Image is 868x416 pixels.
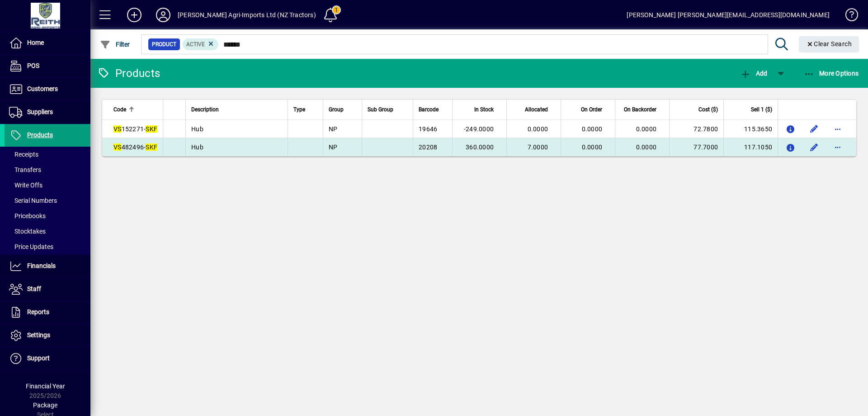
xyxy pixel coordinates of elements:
[723,138,778,156] td: 117.1050
[5,224,90,239] a: Stocktakes
[120,7,149,23] button: Add
[113,125,122,133] em: VS
[5,278,90,301] a: Staff
[807,140,821,154] button: Edit
[5,101,90,124] a: Suppliers
[627,8,830,22] div: [PERSON_NAME] [PERSON_NAME][EMAIL_ADDRESS][DOMAIN_NAME]
[419,105,447,115] div: Barcode
[466,143,494,151] span: 360.0000
[5,193,90,208] a: Serial Numbers
[804,70,859,77] span: More Options
[528,143,548,151] span: 7.0000
[830,140,845,154] button: More options
[9,228,46,235] span: Stocktakes
[9,212,46,220] span: Pricebooks
[97,66,160,81] div: Products
[839,2,857,31] a: Knowledge Base
[458,105,502,115] div: In Stock
[5,301,90,324] a: Reports
[27,354,50,362] span: Support
[806,40,852,48] span: Clear Search
[582,125,603,133] span: 0.0000
[464,125,494,133] span: -249.0000
[293,105,317,115] div: Type
[5,32,90,54] a: Home
[698,105,718,115] span: Cost ($)
[5,147,90,162] a: Receipts
[621,105,665,115] div: On Backorder
[751,105,772,115] span: Sell 1 ($)
[740,70,767,77] span: Add
[329,125,338,133] span: NP
[566,105,610,115] div: On Order
[581,105,602,115] span: On Order
[636,143,657,151] span: 0.0000
[100,41,130,48] span: Filter
[146,125,157,133] em: SKF
[293,105,305,115] span: Type
[152,40,176,49] span: Product
[27,62,39,69] span: POS
[178,8,316,22] div: [PERSON_NAME] Agri-Imports Ltd (NZ Tractors)
[27,331,50,339] span: Settings
[329,143,338,151] span: NP
[186,41,205,48] span: Active
[191,143,203,151] span: Hub
[5,78,90,100] a: Customers
[5,177,90,193] a: Write Offs
[27,108,53,115] span: Suppliers
[27,85,58,92] span: Customers
[191,125,203,133] span: Hub
[113,105,126,115] span: Code
[636,125,657,133] span: 0.0000
[113,143,122,151] em: VS
[113,143,157,151] span: 482496-
[27,262,56,269] span: Financials
[9,166,41,173] span: Transfers
[419,125,437,133] span: 19646
[5,239,90,254] a: Price Updates
[98,36,132,53] button: Filter
[419,105,439,115] span: Barcode
[419,143,437,151] span: 20208
[799,36,859,53] button: Clear
[329,105,344,115] span: Group
[582,143,603,151] span: 0.0000
[26,383,65,390] span: Financial Year
[830,122,845,136] button: More options
[113,125,157,133] span: 152271-
[723,120,778,138] td: 115.3650
[183,38,219,50] mat-chip: Activation Status: Active
[149,7,178,23] button: Profile
[474,105,494,115] span: In Stock
[27,285,41,292] span: Staff
[528,125,548,133] span: 0.0000
[525,105,548,115] span: Allocated
[27,131,53,139] span: Products
[368,105,407,115] div: Sub Group
[512,105,556,115] div: Allocated
[802,65,861,81] button: More Options
[27,308,49,316] span: Reports
[27,39,44,46] span: Home
[9,197,57,204] span: Serial Numbers
[5,255,90,277] a: Financials
[624,105,656,115] span: On Backorder
[5,55,90,77] a: POS
[9,243,53,250] span: Price Updates
[329,105,356,115] div: Group
[113,105,157,115] div: Code
[146,143,157,151] em: SKF
[9,151,38,158] span: Receipts
[669,120,723,138] td: 72.7800
[5,324,90,347] a: Settings
[33,402,57,409] span: Package
[191,105,282,115] div: Description
[669,138,723,156] td: 77.7000
[807,122,821,136] button: Edit
[5,162,90,177] a: Transfers
[738,65,769,81] button: Add
[5,347,90,370] a: Support
[9,182,42,189] span: Write Offs
[5,208,90,224] a: Pricebooks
